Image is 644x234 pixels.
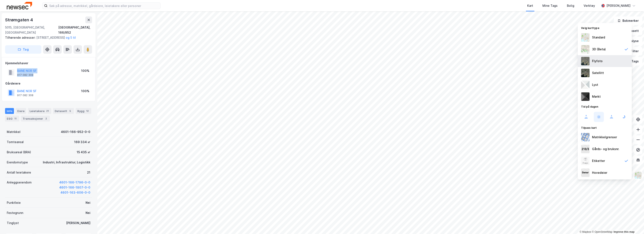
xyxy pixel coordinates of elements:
button: 4601-163-606-0-0 [60,190,90,195]
div: Matrikkelgrenser [592,135,617,140]
a: Improve this map [614,230,634,233]
div: Verktøy [584,3,595,8]
div: 917 082 308 [17,94,33,97]
div: Antall leietakere [7,170,31,175]
iframe: Chat Widget [623,214,644,234]
div: [PERSON_NAME] [66,220,90,226]
div: Festegrunn [7,210,23,215]
div: Bygg [76,108,91,114]
img: Z [634,171,642,179]
div: Gårds- og bruksnr. [592,146,619,152]
img: cadastreBorders.cfe08de4b5ddd52a10de.jpeg [581,133,590,141]
div: 100% [81,68,89,73]
a: OpenStreetMap [592,230,612,233]
div: Info [5,108,14,114]
button: 4601-166-1796-0-0 [59,180,90,185]
div: Nei [86,200,90,205]
a: Mapbox [580,230,591,233]
div: Tomteareal [7,140,24,145]
div: Flyfoto [592,59,603,64]
div: Hovedeier [592,170,607,175]
button: 4601-166-1807-0-0 [59,185,90,190]
div: Satellitt [592,70,604,75]
div: Industri, Infrastruktur, Logistikk [43,160,90,165]
div: Mine Tags [542,3,558,8]
div: Eiere [16,108,26,114]
div: 100% [81,89,89,94]
div: Tid på dagen [578,103,632,110]
div: Leietakere [28,108,51,114]
img: Z [581,157,590,165]
div: 169 334 ㎡ [74,140,90,145]
div: 4601-166-952-0-0 [61,129,90,134]
img: 9k= [581,69,590,77]
img: Z [581,33,590,42]
div: Mørkt [592,94,601,99]
div: Kart [527,3,533,8]
div: Bolig [567,3,574,8]
div: Eiendomstype [7,160,28,165]
div: 2 [44,116,48,121]
img: majorOwner.b5e170eddb5c04bfeeff.jpeg [581,168,590,177]
button: Filter [622,47,642,55]
button: Bokmerker [614,16,642,25]
div: [GEOGRAPHIC_DATA], 166/952 [58,25,92,35]
div: [PERSON_NAME] [606,3,630,8]
img: cadastreKeys.547ab17ec502f5a4ef2b.jpeg [581,145,590,153]
div: 3D (Beta) [592,47,606,52]
button: Tags [623,57,642,66]
div: Anleggseiendom [7,180,32,185]
div: Standard [592,35,605,40]
div: Punktleie [7,200,21,205]
input: Søk på adresse, matrikkel, gårdeiere, leietakere eller personer [48,3,160,9]
div: Strømgaten 4 [5,16,34,23]
div: 5 [68,109,72,113]
button: Tag [5,45,41,54]
div: Transaksjoner [21,116,50,122]
div: 11 [13,116,18,121]
div: 21 [87,170,90,175]
div: [STREET_ADDRESS] [5,35,89,40]
div: 5015, [GEOGRAPHIC_DATA], [GEOGRAPHIC_DATA] [5,25,58,35]
div: Matrikkel [7,129,20,134]
div: Kontrollprogram for chat [623,214,644,234]
img: Z [581,45,590,53]
div: Tinglyst [7,220,19,226]
div: Bruksareal (BRA) [7,150,31,155]
img: Z [581,57,590,65]
div: Tilpass kart [578,124,632,131]
div: 21 [45,109,50,113]
div: ESG [5,116,19,122]
img: luj3wr1y2y3+OchiMxRmMxRlscgabnMEmZ7DJGWxyBpucwSZnsMkZbHIGm5zBJmewyRlscgabnMEmZ7DJGWxyBpucwSZnsMkZ... [581,81,590,89]
div: 15 435 ㎡ [77,150,90,155]
div: Nei [86,210,90,215]
span: Tilhørende adresser: [5,36,36,39]
div: 12 [85,109,90,113]
div: 917 082 308 [17,73,33,77]
div: Etiketter [592,158,605,163]
div: Hjemmelshaver [5,61,92,66]
img: nCdM7BzjoCAAAAAElFTkSuQmCC [581,92,590,101]
div: Velg karttype [578,24,632,31]
div: Gårdeiere [5,81,92,86]
img: newsec-logo.f6e21ccffca1b3a03d2d.png [7,2,32,9]
div: Lyst [592,82,598,87]
div: Datasett [53,108,74,114]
